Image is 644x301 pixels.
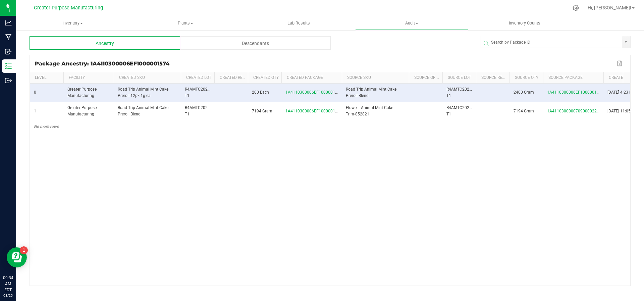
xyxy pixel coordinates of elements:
[180,36,331,50] div: Descendants
[5,63,12,69] inline-svg: Inventory
[185,87,220,98] span: R4AMTC20250218-T1
[181,72,214,84] th: Created Lot
[481,36,622,48] input: Search by Package ID
[30,72,63,84] th: Level
[509,72,543,84] th: Source Qty
[285,109,342,113] span: 1A4110300006EF1000001175
[30,36,180,50] div: Ancestry
[114,72,181,84] th: Created SKU
[16,16,129,30] a: Inventory
[34,90,36,95] span: 0
[63,72,114,84] th: Facility
[5,34,12,41] inline-svg: Manufacturing
[242,16,355,30] a: Lab Results
[34,124,59,129] span: No more rows
[35,60,615,67] div: Package Ancestry: 1A4110300006EF1000001574
[468,16,581,30] a: Inventory Counts
[20,246,28,254] iframe: Resource center unread badge
[543,72,603,84] th: Source Package
[355,16,468,30] a: Audit
[252,90,269,95] span: 200 Each
[185,105,220,116] span: R4AMTC20250218-T1
[129,20,242,26] span: Plants
[118,105,168,116] span: Road Trip Animal Mint Cake Preroll Blend
[607,90,644,95] span: [DATE] 4:23 PM EDT
[446,105,482,116] span: R4AMTC20250218-T1
[500,20,549,26] span: Inventory Counts
[252,109,272,113] span: 7194 Gram
[129,16,242,30] a: Plants
[118,87,168,98] span: Road Trip Animal Mint Cake Preroll 12pk 1g ea
[615,59,625,68] button: Export to Excel
[547,90,604,95] span: 1A4110300006EF1000001175
[547,109,604,113] span: 1A4110300000709000022870
[346,105,395,116] span: Flower - Animal Mint Cake - Trim-852821
[588,5,631,10] span: Hi, [PERSON_NAME]!
[5,77,12,84] inline-svg: Outbound
[214,72,248,84] th: Created Ref Field
[514,109,534,113] span: 7194 Gram
[409,72,442,84] th: Source Origin Harvests
[285,90,342,95] span: 1A4110300006EF1000001574
[67,87,97,98] span: Greater Purpose Manufacturing
[356,20,468,26] span: Audit
[34,5,103,11] span: Greater Purpose Manufacturing
[34,109,36,113] span: 1
[7,247,27,267] iframe: Resource center
[3,293,13,298] p: 08/25
[476,72,509,84] th: Source Ref Field
[572,5,580,11] div: Manage settings
[514,90,534,95] span: 2400 Gram
[5,48,12,55] inline-svg: Inbound
[16,20,129,26] span: Inventory
[5,19,12,26] inline-svg: Analytics
[446,87,482,98] span: R4AMTC20250218-T1
[278,20,319,26] span: Lab Results
[67,105,97,116] span: Greater Purpose Manufacturing
[3,275,13,293] p: 09:34 AM EDT
[442,72,476,84] th: Source Lot
[342,72,409,84] th: Source SKU
[346,87,396,98] span: Road Trip Animal Mint Cake Preroll Blend
[281,72,342,84] th: Created Package
[248,72,281,84] th: Created Qty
